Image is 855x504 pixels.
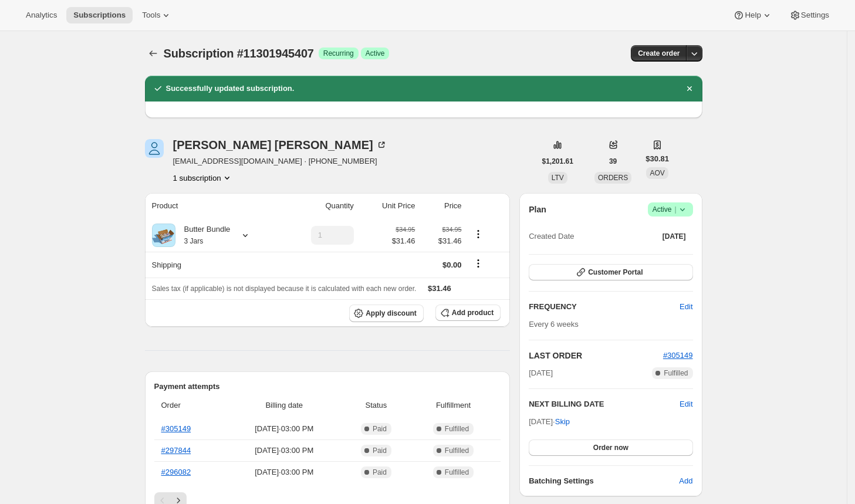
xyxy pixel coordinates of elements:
button: Subscriptions [145,45,161,62]
span: [EMAIL_ADDRESS][DOMAIN_NAME] · [PHONE_NUMBER] [173,155,387,167]
span: Edit [680,301,692,313]
button: Apply discount [349,305,424,322]
button: Add product [435,305,501,321]
span: Analytics [26,11,57,20]
button: Edit [680,398,692,410]
span: AOV [650,169,664,177]
button: Shipping actions [469,257,488,270]
button: Skip [548,412,577,431]
span: $31.46 [428,284,451,293]
span: Subscriptions [73,11,126,20]
span: Subscription #11301945407 [164,47,314,60]
span: Active [653,204,688,215]
span: $1,201.61 [542,157,573,166]
span: Order now [593,443,628,452]
button: Dismiss notification [681,80,698,97]
button: Product actions [469,228,488,241]
button: Subscriptions [66,7,133,23]
div: [PERSON_NAME] [PERSON_NAME] [173,139,387,151]
span: Sales tax (if applicable) is not displayed because it is calculated with each new order. [152,285,417,293]
a: #305149 [663,351,693,360]
button: Order now [529,439,692,456]
button: $1,201.61 [535,153,580,170]
span: Customer Portal [588,268,643,277]
span: Add [679,475,692,487]
span: Add product [452,308,494,317]
button: #305149 [663,350,693,361]
button: Create order [631,45,687,62]
span: Fulfilled [445,424,469,434]
span: Status [346,400,406,411]
th: Unit Price [357,193,419,219]
button: 39 [602,153,624,170]
span: Create order [638,49,680,58]
span: Paid [373,424,387,434]
h2: Payment attempts [154,381,501,393]
span: [DATE] [663,232,686,241]
span: Sarah Cordes [145,139,164,158]
span: [DATE] [529,367,553,379]
span: Paid [373,468,387,477]
span: $0.00 [442,261,462,269]
a: #305149 [161,424,191,433]
span: Help [745,11,761,20]
button: Product actions [173,172,233,184]
th: Quantity [281,193,357,219]
span: Recurring [323,49,354,58]
span: $31.46 [422,235,461,247]
small: $34.95 [396,226,415,233]
span: Apply discount [366,309,417,318]
button: Add [672,472,699,491]
button: Edit [672,297,699,316]
small: $34.95 [442,226,461,233]
span: Active [366,49,385,58]
span: $30.81 [646,153,669,165]
span: 39 [609,157,617,166]
h2: FREQUENCY [529,301,680,313]
button: Customer Portal [529,264,692,280]
img: product img [152,224,175,247]
span: Fulfilled [445,446,469,455]
h2: Successfully updated subscription. [166,83,295,94]
button: Tools [135,7,179,23]
span: $31.46 [392,235,415,247]
th: Order [154,393,226,418]
span: ORDERS [598,174,628,182]
span: Every 6 weeks [529,320,579,329]
span: [DATE] · 03:00 PM [229,423,340,435]
h2: NEXT BILLING DATE [529,398,680,410]
span: Created Date [529,231,574,242]
span: Fulfilled [664,368,688,378]
th: Price [418,193,465,219]
button: Settings [782,7,836,23]
h6: Batching Settings [529,475,679,487]
span: [DATE] · [529,417,570,426]
th: Product [145,193,281,219]
span: | [674,205,676,214]
th: Shipping [145,252,281,278]
span: Billing date [229,400,340,411]
small: 3 Jars [184,237,204,245]
span: Fulfillment [413,400,494,411]
span: Settings [801,11,829,20]
span: [DATE] · 03:00 PM [229,445,340,456]
h2: LAST ORDER [529,350,663,361]
button: [DATE] [655,228,693,245]
span: Tools [142,11,160,20]
button: Help [726,7,779,23]
span: [DATE] · 03:00 PM [229,466,340,478]
a: #297844 [161,446,191,455]
span: Skip [555,416,570,428]
span: Fulfilled [445,468,469,477]
span: Paid [373,446,387,455]
div: Butter Bundle [175,224,231,247]
span: LTV [552,174,564,182]
button: Analytics [19,7,64,23]
a: #296082 [161,468,191,476]
h2: Plan [529,204,546,215]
